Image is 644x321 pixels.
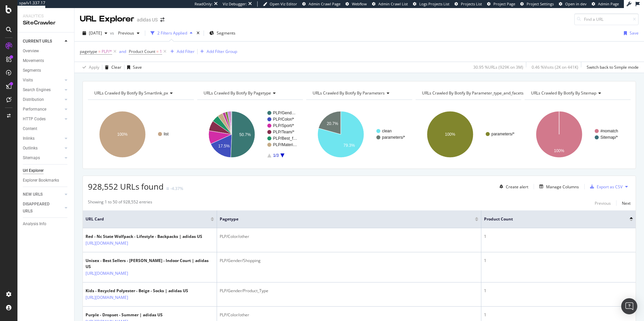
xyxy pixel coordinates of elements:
div: Url Explorer [23,167,44,174]
a: NEW URLS [23,191,63,198]
div: Red - Nc State Wolfpack - Lifestyle - Backpacks | adidas US [86,234,202,240]
a: Outlinks [23,145,63,152]
div: 1 [484,234,633,240]
button: Apply [80,62,99,73]
span: URLs Crawled By Botify By parameter_type_and_facets [422,90,524,96]
div: Showing 1 to 50 of 928,552 entries [88,199,152,207]
span: Admin Crawl List [378,1,408,6]
div: Visits [23,77,33,84]
div: A chart. [416,105,521,164]
span: 1 [160,47,162,56]
div: 1 [484,312,633,318]
div: Apply [89,64,99,70]
a: Admin Page [592,1,619,7]
text: #nomatch [600,129,618,133]
a: Search Engines [23,86,63,93]
div: PLP/Color/other [220,234,478,240]
span: Admin Crawl Page [309,1,340,6]
span: URLs Crawled By Botify By smartlink_px [94,90,168,96]
a: CURRENT URLS [23,38,63,45]
div: ReadOnly: [195,1,213,7]
div: Next [622,200,631,206]
span: Projects List [461,1,482,6]
div: Add Filter [177,49,195,54]
div: Previous [595,200,611,206]
a: Performance [23,106,63,113]
svg: A chart. [306,105,411,164]
a: Visits [23,77,63,84]
span: Admin Page [598,1,619,6]
button: Create alert [497,181,528,192]
span: URLs Crawled By Botify By sitemap [531,90,596,96]
span: 928,552 URLs found [88,181,164,192]
div: and [119,49,126,54]
text: parameters/* [382,135,405,140]
h4: URLs Crawled By Botify By pagetype [202,88,297,99]
span: Segments [217,30,235,36]
text: PLP/Best_f… [273,136,297,141]
text: 17.5% [218,144,229,148]
div: Clear [111,64,121,70]
a: Open in dev [559,1,587,7]
a: Sitemaps [23,154,63,162]
a: [URL][DOMAIN_NAME] [86,270,128,277]
text: 100% [445,132,455,137]
span: Project Page [493,1,515,6]
div: Segments [23,67,41,74]
a: Content [23,125,69,132]
text: PLP/Color/* [273,117,294,122]
div: Unisex - Best Sellers - [PERSON_NAME] - Indoor Court | adidas US [86,258,214,270]
div: NEW URLS [23,191,43,198]
a: Project Page [487,1,515,7]
text: parameters/* [491,132,515,136]
a: Project Settings [520,1,554,7]
div: A chart. [88,105,193,164]
button: Previous [115,28,142,39]
div: Switch back to Simple mode [587,64,639,70]
text: Sitemap/* [600,135,618,140]
div: Overview [23,48,39,55]
a: DISAPPEARED URLS [23,201,63,215]
div: Add Filter Group [207,49,237,54]
button: and [119,48,126,55]
a: Segments [23,67,69,74]
a: HTTP Codes [23,116,63,123]
div: Save [630,30,639,36]
div: 0.46 % Visits ( 2K on 441K ) [532,64,578,70]
div: Purple - Dropset - Summer | adidas US [86,312,163,318]
button: 2 Filters Applied [148,28,195,39]
input: Find a URL [574,13,639,25]
a: Admin Crawl Page [302,1,340,7]
div: Export as CSV [597,184,623,190]
a: Projects List [454,1,482,7]
h4: URLs Crawled By Botify By sitemap [530,88,625,99]
h4: URLs Crawled By Botify By parameters [311,88,406,99]
div: PLP/Gender/Product_Type [220,288,478,294]
button: Previous [595,199,611,207]
a: Distribution [23,96,63,103]
button: Segments [207,28,238,39]
span: Open in dev [565,1,587,6]
button: [DATE] [80,28,110,39]
div: adidas US [137,16,158,23]
div: Analytics [23,13,69,19]
div: Inlinks [23,135,35,142]
a: Admin Crawl List [372,1,408,7]
text: 1/3 [273,153,279,158]
div: HTTP Codes [23,116,46,123]
span: Product Count [129,49,155,54]
a: Logs Projects List [413,1,449,7]
svg: A chart. [525,105,630,164]
button: Next [622,199,631,207]
span: PLP/* [102,47,112,56]
div: CURRENT URLS [23,38,52,45]
div: Kids - Recycled Polyester - Beige - Socks | adidas US [86,288,188,294]
text: 20.7% [327,121,338,126]
div: DISAPPEARED URLS [23,201,57,215]
button: Add Filter [168,48,195,56]
button: Save [621,28,639,39]
text: clean [382,129,392,133]
div: Content [23,125,37,132]
text: PLP/Sport/* [273,123,294,128]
